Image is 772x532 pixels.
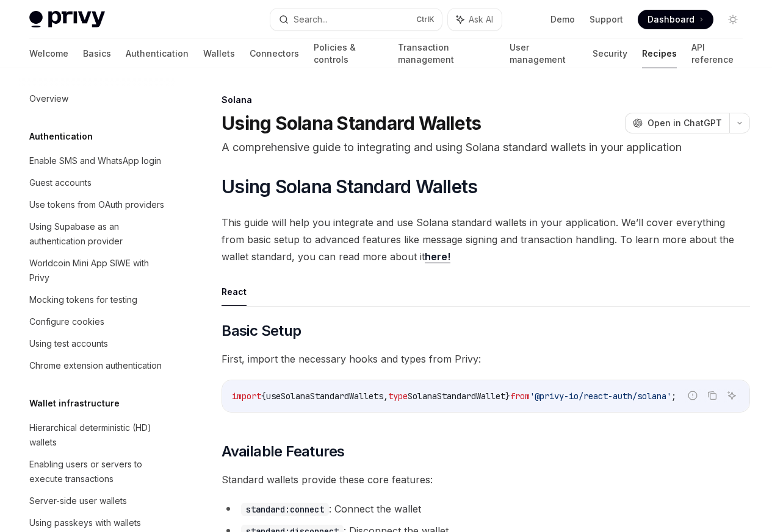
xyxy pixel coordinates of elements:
[425,250,450,263] a: here!
[691,39,743,68] a: API reference
[20,216,176,252] a: Using Supabase as an authentication provider
[20,311,176,333] a: Configure cookies
[29,176,92,190] div: Guest accounts
[20,355,176,377] a: Chrome extension authentication
[398,39,494,68] a: Transaction management
[530,391,671,402] span: '@privy-io/react-auth/solana'
[222,277,247,306] button: React
[723,10,743,29] button: Toggle dark mode
[29,91,68,106] div: Overview
[29,494,127,508] div: Server-side user wallets
[222,214,750,265] span: This guide will help you integrate and use Solana standard wallets in your application. We’ll cov...
[20,252,176,289] a: Worldcoin Mini App SIWE with Privy
[648,117,722,129] span: Open in ChatGPT
[29,256,168,285] div: Worldcoin Mini App SIWE with Privy
[20,490,176,512] a: Server-side user wallets
[724,388,740,403] button: Ask AI
[388,391,408,402] span: type
[29,197,164,212] div: Use tokens from OAuth providers
[203,39,235,68] a: Wallets
[20,88,176,110] a: Overview
[20,172,176,194] a: Guest accounts
[505,391,510,402] span: }
[510,39,579,68] a: User management
[29,39,68,68] a: Welcome
[671,391,676,402] span: ;
[314,39,383,68] a: Policies & controls
[294,12,328,27] div: Search...
[469,13,493,26] span: Ask AI
[20,453,176,490] a: Enabling users or servers to execute transactions
[20,150,176,172] a: Enable SMS and WhatsApp login
[222,500,750,517] li: : Connect the wallet
[29,457,168,486] div: Enabling users or servers to execute transactions
[593,39,627,68] a: Security
[222,94,750,106] div: Solana
[222,442,344,461] span: Available Features
[222,176,477,197] span: Using Solana Standard Wallets
[408,391,505,402] span: SolanaStandardWallet
[20,289,176,311] a: Mocking tokens for testing
[222,350,750,367] span: First, import the necessary hooks and types from Privy:
[29,358,162,373] div: Chrome extension authentication
[448,9,502,30] button: Ask AI
[29,396,120,411] h5: Wallet infrastructure
[29,129,93,144] h5: Authentication
[222,139,750,156] p: A comprehensive guide to integrating and using Solana standard wallets in your application
[510,391,530,402] span: from
[261,391,266,402] span: {
[685,388,701,403] button: Report incorrect code
[241,503,329,516] code: standard:connect
[270,9,442,30] button: Search...CtrlK
[250,39,299,68] a: Connectors
[20,333,176,355] a: Using test accounts
[232,391,261,402] span: import
[550,13,575,26] a: Demo
[704,388,720,403] button: Copy the contents from the code block
[222,112,481,134] h1: Using Solana Standard Wallets
[416,15,435,24] span: Ctrl K
[638,10,713,29] a: Dashboard
[20,194,176,216] a: Use tokens from OAuth providers
[29,11,105,28] img: light logo
[29,516,141,530] div: Using passkeys with wallets
[29,420,168,450] div: Hierarchical deterministic (HD) wallets
[29,314,104,329] div: Configure cookies
[29,154,161,168] div: Enable SMS and WhatsApp login
[222,471,750,488] span: Standard wallets provide these core features:
[383,391,388,402] span: ,
[222,321,301,341] span: Basic Setup
[29,336,108,351] div: Using test accounts
[642,39,677,68] a: Recipes
[29,219,168,249] div: Using Supabase as an authentication provider
[126,39,189,68] a: Authentication
[29,293,137,307] div: Mocking tokens for testing
[590,13,623,26] a: Support
[266,391,383,402] span: useSolanaStandardWallets
[648,13,694,26] span: Dashboard
[20,417,176,453] a: Hierarchical deterministic (HD) wallets
[625,113,729,133] button: Open in ChatGPT
[83,39,111,68] a: Basics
